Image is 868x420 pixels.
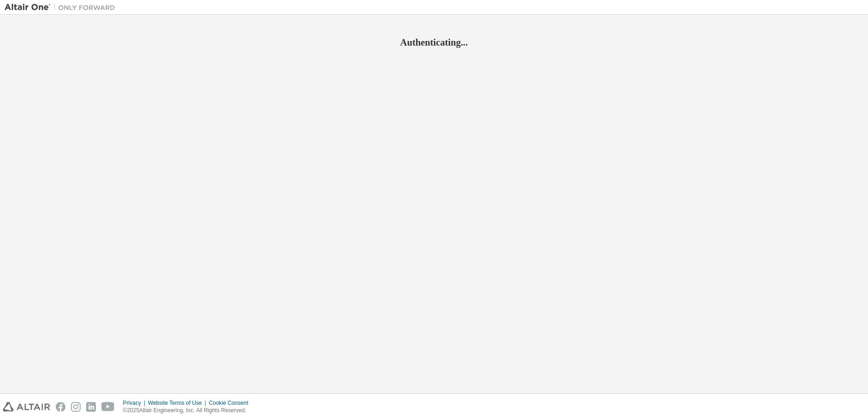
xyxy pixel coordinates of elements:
[56,402,65,412] img: facebook.svg
[71,402,81,412] img: instagram.svg
[5,3,120,12] img: Altair One
[209,399,253,407] div: Cookie Consent
[123,399,148,407] div: Privacy
[5,36,863,48] h2: Authenticating...
[101,402,115,412] img: youtube.svg
[3,402,50,412] img: altair_logo.svg
[123,407,254,414] p: © 2025 Altair Engineering, Inc. All Rights Reserved.
[86,402,96,412] img: linkedin.svg
[148,399,209,407] div: Website Terms of Use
